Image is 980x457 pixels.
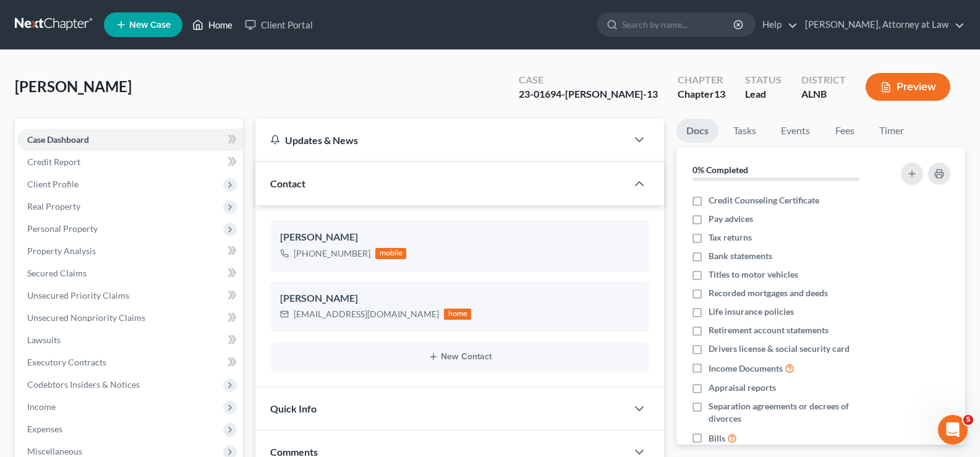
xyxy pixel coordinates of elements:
[709,287,828,299] span: Recorded mortgages and deeds
[27,179,79,189] span: Client Profile
[27,134,89,145] span: Case Dashboard
[963,415,973,425] span: 5
[692,164,748,175] strong: 0% Completed
[280,230,639,245] div: [PERSON_NAME]
[27,379,140,390] span: Codebtors Insiders & Notices
[869,119,914,143] a: Timer
[519,87,658,101] div: 23-01694-[PERSON_NAME]-13
[280,291,639,306] div: [PERSON_NAME]
[27,357,106,367] span: Executory Contracts
[709,400,882,425] span: Separation agreements or decrees of divorces
[27,223,98,234] span: Personal Property
[622,13,735,36] input: Search by name...
[17,262,243,284] a: Secured Claims
[17,351,243,374] a: Executory Contracts
[15,77,132,95] span: [PERSON_NAME]
[270,403,317,414] span: Quick Info
[723,119,766,143] a: Tasks
[27,446,82,456] span: Miscellaneous
[17,284,243,307] a: Unsecured Priority Claims
[801,73,846,87] div: District
[709,324,829,336] span: Retirement account statements
[801,87,846,101] div: ALNB
[866,73,950,101] button: Preview
[270,134,612,147] div: Updates & News
[709,194,819,207] span: Credit Counseling Certificate
[27,424,62,434] span: Expenses
[27,246,96,256] span: Property Analysis
[678,87,725,101] div: Chapter
[938,415,968,445] iframe: Intercom live chat
[714,88,725,100] span: 13
[709,268,798,281] span: Titles to motor vehicles
[17,151,243,173] a: Credit Report
[745,87,782,101] div: Lead
[444,309,471,320] div: home
[27,312,145,323] span: Unsecured Nonpriority Claims
[129,20,171,30] span: New Case
[519,73,658,87] div: Case
[375,248,406,259] div: mobile
[294,308,439,320] div: [EMAIL_ADDRESS][DOMAIN_NAME]
[294,247,370,260] div: [PHONE_NUMBER]
[239,14,319,36] a: Client Portal
[771,119,820,143] a: Events
[709,250,772,262] span: Bank statements
[27,201,80,211] span: Real Property
[825,119,864,143] a: Fees
[709,382,776,394] span: Appraisal reports
[709,362,783,375] span: Income Documents
[709,343,850,355] span: Drivers license & social security card
[270,177,305,189] span: Contact
[17,129,243,151] a: Case Dashboard
[709,213,753,225] span: Pay advices
[709,231,752,244] span: Tax returns
[17,240,243,262] a: Property Analysis
[709,305,794,318] span: Life insurance policies
[17,329,243,351] a: Lawsuits
[27,401,56,412] span: Income
[280,352,639,362] button: New Contact
[27,156,80,167] span: Credit Report
[756,14,798,36] a: Help
[745,73,782,87] div: Status
[709,432,725,445] span: Bills
[27,335,61,345] span: Lawsuits
[27,268,87,278] span: Secured Claims
[678,73,725,87] div: Chapter
[186,14,239,36] a: Home
[27,290,129,301] span: Unsecured Priority Claims
[799,14,965,36] a: [PERSON_NAME], Attorney at Law
[17,307,243,329] a: Unsecured Nonpriority Claims
[676,119,718,143] a: Docs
